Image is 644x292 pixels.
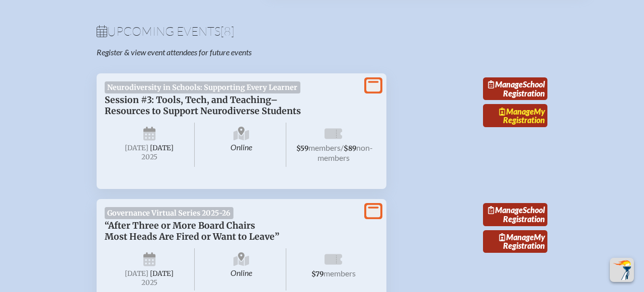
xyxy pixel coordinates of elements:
[483,230,547,253] a: ManageMy Registration
[97,25,547,37] h1: Upcoming Events
[197,123,287,167] span: Online
[113,279,186,286] span: 2025
[344,144,356,153] span: $89
[324,268,356,278] span: members
[341,143,344,152] span: /
[150,144,174,152] span: [DATE]
[97,47,362,57] p: Register & view event attendees for future events
[483,77,547,101] a: ManageSchool Registration
[483,203,547,226] a: ManageSchool Registration
[220,24,234,39] span: [8]
[197,248,287,290] span: Online
[113,153,186,161] span: 2025
[308,143,341,152] span: members
[483,104,547,127] a: ManageMy Registration
[105,81,300,93] span: Neurodiversity in Schools: Supporting Every Learner
[296,144,308,153] span: $59
[125,144,148,152] span: [DATE]
[610,258,634,282] button: Scroll Top
[488,205,523,215] span: Manage
[317,143,373,162] span: non-members
[499,107,534,116] span: Manage
[105,207,233,219] span: Governance Virtual Series 2025-26
[612,260,632,280] img: To the top
[105,220,279,242] span: “After Three or More Board Chairs Most Heads Are Fired or Want to Leave”
[150,269,174,278] span: [DATE]
[311,270,324,278] span: $79
[105,94,301,117] span: Session #3: Tools, Tech, and Teaching–Resources to Support Neurodiverse Students
[488,79,523,89] span: Manage
[125,269,148,278] span: [DATE]
[499,232,534,242] span: Manage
